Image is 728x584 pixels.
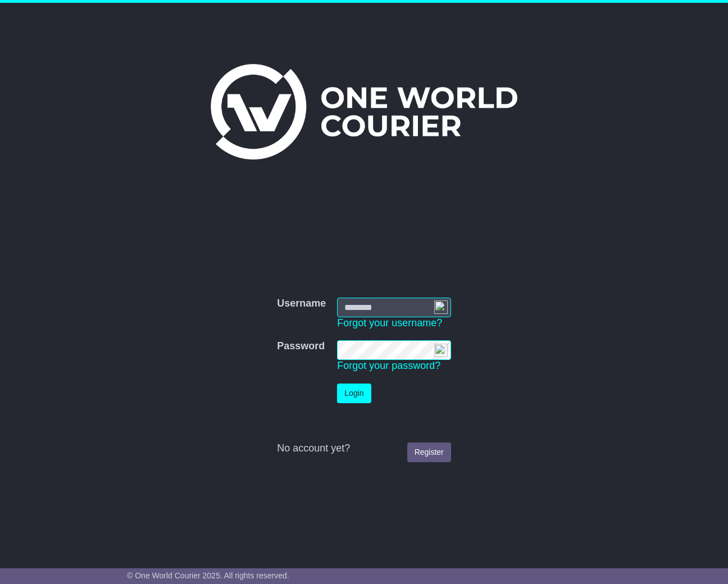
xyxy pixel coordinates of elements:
[277,298,326,310] label: Username
[337,360,440,371] a: Forgot your password?
[127,571,289,580] span: © One World Courier 2025. All rights reserved.
[337,384,371,403] button: Login
[434,300,448,314] img: npw-badge-icon-locked.svg
[337,317,442,328] a: Forgot your username?
[434,344,448,357] img: npw-badge-icon-locked.svg
[211,64,517,159] img: One World
[277,442,451,455] div: No account yet?
[277,340,325,353] label: Password
[407,442,451,462] a: Register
